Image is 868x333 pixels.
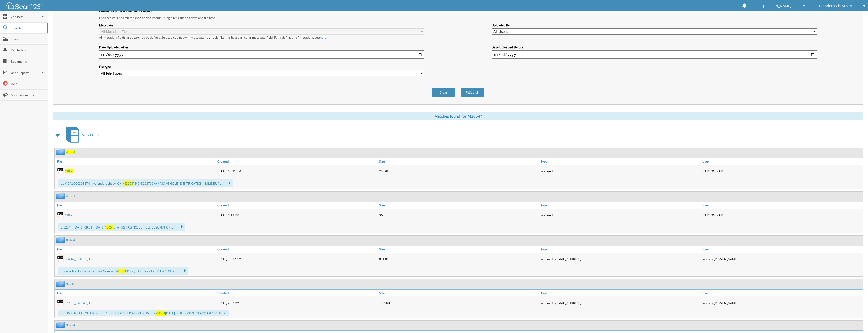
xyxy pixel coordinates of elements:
[57,299,65,307] img: PDF.png
[701,166,863,176] div: [PERSON_NAME]
[66,323,75,327] a: 90294
[57,255,65,263] img: PDF.png
[216,290,378,296] a: Created
[11,59,45,64] span: Bookmarks
[65,213,74,217] a: 43052
[97,16,820,20] div: Enhance your search for specific documents using filters such as date and file type.
[57,167,65,175] img: PDF.png
[63,125,99,145] a: SERVICE RO
[11,15,42,19] span: Cabinets
[58,310,229,316] div: ...E/TIME INDATE OUT1GN [US_VEHICLE_IDENTIFICATION_NUMBER] [DATE] 08:0406/30/15YEARMAKE15CHEVR...
[11,71,42,75] span: User Reports
[11,48,45,52] span: Reminders
[378,210,539,220] div: 3MB
[11,26,44,30] span: Search
[82,133,99,137] span: SERVICE RO
[701,298,863,308] div: journey [PERSON_NAME]
[11,82,45,86] span: Help
[57,211,65,219] img: PDF.png
[65,301,93,305] a: 97219__145349_008
[539,246,701,253] a: Type
[432,88,455,97] button: Clear
[66,238,75,242] a: 86434
[378,246,539,253] a: Size
[156,311,165,316] span: 43054
[763,4,791,7] span: [PERSON_NAME]
[65,169,74,173] a: 43054
[216,210,378,220] div: [DATE] 1:12 PM
[58,179,233,187] div: ...y # CALO00391874 myglendorachevy ION * " I*§$S203760*A *[US_VEHICLE_IDENTIFICATION_NUMBER]* ...
[539,210,701,220] div: scanned
[216,202,378,209] a: Created
[66,150,75,154] a: 43054
[819,4,852,7] span: Glendora Chevrolet
[55,290,216,296] a: File
[320,35,326,40] a: here
[105,225,114,230] span: 43054
[539,298,701,308] div: scanned by [MAC_ADDRESS]
[539,202,701,209] a: Type
[58,267,188,275] div: ...tion sublet lot damage j Part Number 8 31 Qty. Unit Price Ext. Price 1 $342....
[701,246,863,253] a: User
[55,246,216,253] a: File
[216,166,378,176] div: [DATE] 12:31 PM
[378,166,539,176] div: 205KB
[66,282,75,286] a: 97219
[99,50,424,59] input: start
[378,158,539,165] a: Size
[378,202,539,209] a: Size
[58,223,185,231] div: ... 5254 | [DATE] 08:31 |[DATE] STATUS TAG NO. VEHICLE DESCRIPTION ....
[11,93,45,97] span: Announcements
[216,158,378,165] a: Created
[539,166,701,176] div: scanned
[492,50,817,59] input: end
[124,181,133,186] span: 43054
[65,257,93,261] a: 86434__111019_008
[66,194,75,198] a: 43052
[99,23,424,27] label: Metadata
[539,254,701,264] div: scanned by [MAC_ADDRESS]
[492,23,817,27] label: Uploaded By
[99,45,424,49] label: Date Uploaded After
[701,202,863,209] a: User
[492,45,817,49] label: Date Uploaded Before
[55,158,216,165] a: File
[11,37,45,41] span: Scan
[378,290,539,296] a: Size
[216,298,378,308] div: [DATE] 2:57 PM
[378,298,539,308] div: 1009KB
[56,193,66,199] img: folder2.png
[99,35,424,40] div: All metadata fields are searched by default. Select a cabinet with metadata to enable filtering b...
[117,269,126,273] span: 43054
[701,158,863,165] a: User
[378,254,539,264] div: 801KB
[99,65,424,69] label: File type
[56,149,66,155] img: folder2.png
[55,202,216,209] a: File
[701,210,863,220] div: [PERSON_NAME]
[56,237,66,243] img: folder2.png
[5,2,43,9] img: scan123-logo-white.svg
[539,158,701,165] a: Type
[56,322,66,328] img: folder2.png
[539,290,701,296] a: Type
[701,290,863,296] a: User
[56,281,66,287] img: folder2.png
[461,88,484,97] button: Search
[216,254,378,264] div: [DATE] 11:12 AM
[843,309,868,333] iframe: Chat Widget
[216,246,378,253] a: Created
[53,112,863,120] div: Matches found for "43054"
[701,254,863,264] div: journey [PERSON_NAME]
